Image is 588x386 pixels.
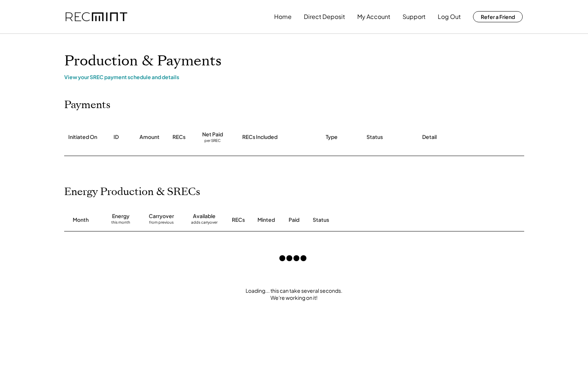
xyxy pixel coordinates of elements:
div: adds carryover [191,220,217,227]
div: Amount [139,133,160,141]
div: from previous [149,220,174,227]
div: RECs Included [242,133,277,141]
div: Detail [422,133,437,141]
div: Carryover [149,213,174,220]
div: RECs [173,133,185,141]
button: My Account [357,9,390,24]
h2: Energy Production & SRECs [64,186,200,198]
div: this month [111,220,130,227]
div: Net Paid [202,131,223,138]
div: Minted [257,216,275,224]
div: Status [313,216,439,224]
div: ID [114,133,119,141]
div: Paid [289,216,299,224]
div: Type [326,133,338,141]
button: Direct Deposit [304,9,345,24]
button: Home [274,9,292,24]
div: View your SREC payment schedule and details [64,74,524,80]
div: RECs [232,216,245,224]
div: Energy [112,213,129,220]
button: Log Out [438,9,461,24]
img: recmint-logotype%403x.png [66,12,127,22]
div: Initiated On [68,133,97,141]
div: Month [73,216,89,224]
h1: Production & Payments [64,52,524,70]
div: Loading... this can take several seconds. We're working on it! [57,287,532,302]
button: Support [403,9,426,24]
div: per SREC [204,138,221,144]
div: Available [193,213,216,220]
button: Refer a Friend [473,11,523,22]
div: Status [367,133,383,141]
h2: Payments [64,99,111,111]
